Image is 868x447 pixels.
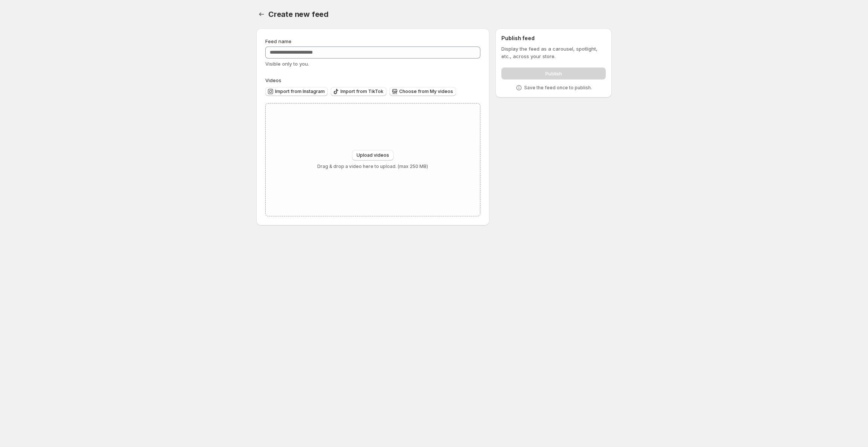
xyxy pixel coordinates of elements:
span: Visible only to you. [265,61,309,67]
p: Display the feed as a carousel, spotlight, etc., across your store. [501,45,606,60]
h2: Publish feed [501,34,606,42]
button: Choose from My videos [389,87,456,96]
button: Import from Instagram [265,87,328,96]
p: Save the feed once to publish. [524,85,592,91]
button: Settings [256,9,267,19]
span: Feed name [265,38,291,44]
span: Upload videos [357,152,389,158]
span: Create new feed [268,10,328,19]
button: Import from TikTok [331,87,386,96]
span: Videos [265,77,281,83]
p: Drag & drop a video here to upload. (max 250 MB) [317,163,428,169]
span: Import from Instagram [275,88,325,94]
span: Choose from My videos [399,88,453,94]
span: Import from TikTok [340,88,383,94]
button: Upload videos [352,150,394,160]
